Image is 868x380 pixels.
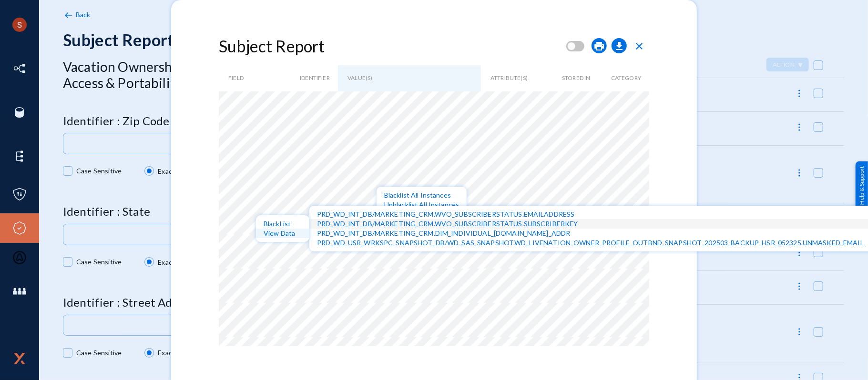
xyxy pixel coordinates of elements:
[377,200,467,210] div: Unblacklist All Instances
[256,229,309,238] div: View Data
[256,219,309,229] div: BlackList
[377,190,467,200] div: Blacklist All Instances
